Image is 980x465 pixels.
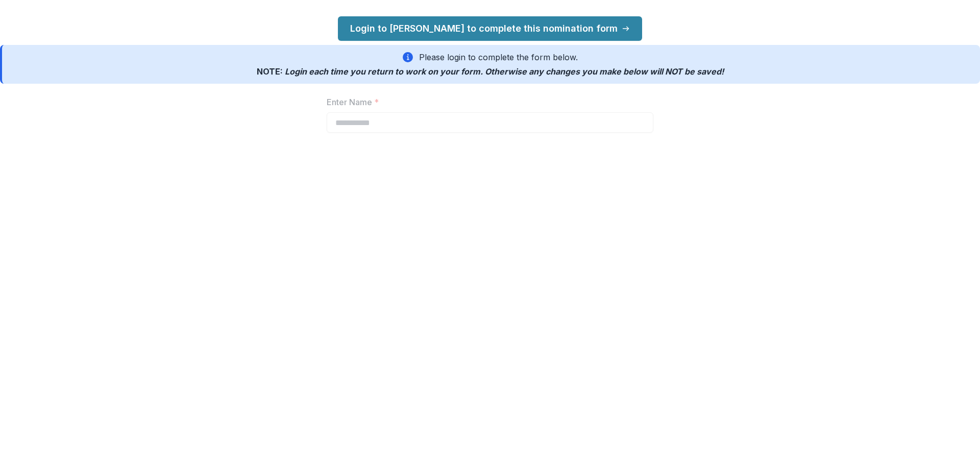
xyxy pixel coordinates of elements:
a: Login to [PERSON_NAME] to complete this nomination form [338,16,642,41]
label: Enter Name [327,96,647,108]
span: NOT [665,66,682,77]
p: NOTE: [257,65,724,78]
p: Please login to complete the form below. [419,51,578,63]
span: Login each time you return to work on your form. Otherwise any changes you make below will be saved! [285,66,724,77]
